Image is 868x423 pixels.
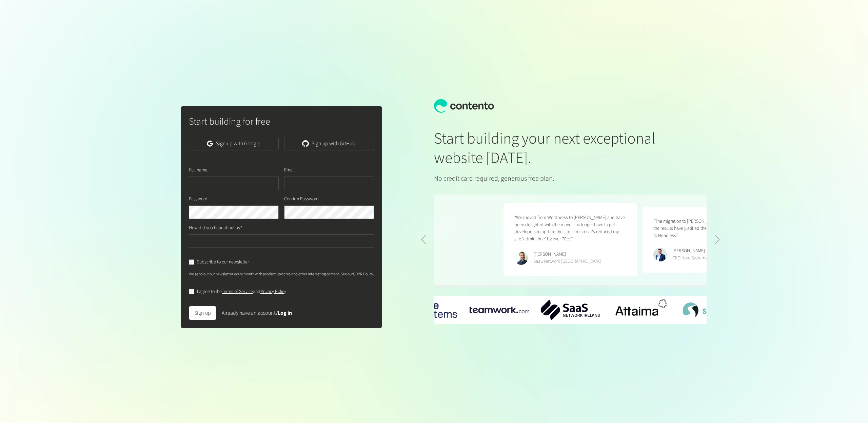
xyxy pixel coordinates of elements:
a: Log in [278,309,292,317]
p: “The migration to [PERSON_NAME] was seamless - the results have justified the decision to replatf... [653,218,765,239]
img: teamwork-logo.png [470,307,529,313]
div: 1 / 6 [470,307,529,313]
label: Confirm Password [284,196,319,203]
div: 3 / 6 [612,296,671,324]
button: Sign up [189,306,216,320]
figure: 5 / 5 [643,207,776,273]
img: Ryan Crowley [653,248,667,261]
h1: Start building your next exceptional website [DATE]. [434,129,662,168]
label: Full name [189,167,208,174]
a: GDPR Policy [353,271,373,277]
div: [PERSON_NAME] [533,251,601,258]
label: Subscribe to our newsletter [197,259,249,266]
div: [PERSON_NAME] [672,247,707,255]
p: No credit card required, generous free plan. [434,173,662,184]
img: SkillsVista-Logo.png [683,302,742,317]
div: 2 / 6 [540,300,600,320]
div: SaaS Network [GEOGRAPHIC_DATA] [533,258,601,265]
p: “We moved from Wordpress to [PERSON_NAME] and have been delighted with the move. I no longer have... [514,214,626,243]
a: Sign up with Google [189,137,279,150]
a: Privacy Policy [260,288,286,295]
div: Already have an account? [222,309,292,317]
label: How did you hear about us? [189,224,242,232]
img: Attaima-Logo.png [612,296,671,324]
figure: 4 / 5 [504,203,637,276]
label: Password [189,196,208,203]
a: Sign up with GitHub [284,137,374,150]
p: We send out our newsletter every month with product updates and other interesting content. See our . [189,271,374,277]
label: Email [284,167,295,174]
label: I agree to the and [197,288,286,295]
div: 4 / 6 [683,302,742,317]
h2: Start building for free [189,114,374,129]
div: Next slide [714,235,720,244]
img: Phillip Maucher [514,251,528,265]
a: Terms of Service [222,288,253,295]
div: Previous slide [420,235,426,244]
img: SaaS-Network-Ireland-logo.png [540,300,600,320]
div: CEO Kore Systems [672,255,707,262]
